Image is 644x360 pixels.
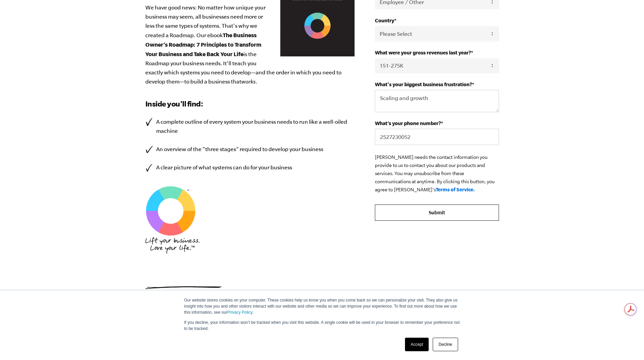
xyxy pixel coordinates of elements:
[184,297,460,315] p: Our website stores cookies on your computer. These cookies help us know you when you come back so...
[375,81,472,87] span: What's your biggest business frustration?
[375,90,499,112] textarea: Scaling and growth
[145,163,355,172] li: A clear picture of what systems can do for your business
[241,78,256,85] em: works
[145,32,261,57] b: The Business Owner’s Roadmap: 7 Principles to Transform Your Business and Take Back Your Life
[184,319,460,332] p: If you decline, your information won’t be tracked when you visit this website. A single cookie wi...
[375,120,441,126] span: What’s your phone number?
[375,153,499,194] p: [PERSON_NAME] needs the contact information you provide to us to contact you about our products a...
[145,237,199,254] img: EMyth_Logo_BP_Hand Font_Tagline_Stacked-Medium
[145,98,355,109] h3: Inside you'll find:
[145,145,355,154] li: An overview of the “three stages” required to develop your business
[405,338,429,351] a: Accept
[145,186,196,236] img: EMyth SES TM Graphic
[375,50,471,55] span: What were your gross revenues last year?
[375,205,499,221] input: Submit
[433,338,458,351] a: Decline
[436,187,475,192] a: Terms of Service.
[145,117,355,136] li: A complete outline of every system your business needs to run like a well-oiled machine
[375,18,394,23] span: Country
[228,310,253,315] a: Privacy Policy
